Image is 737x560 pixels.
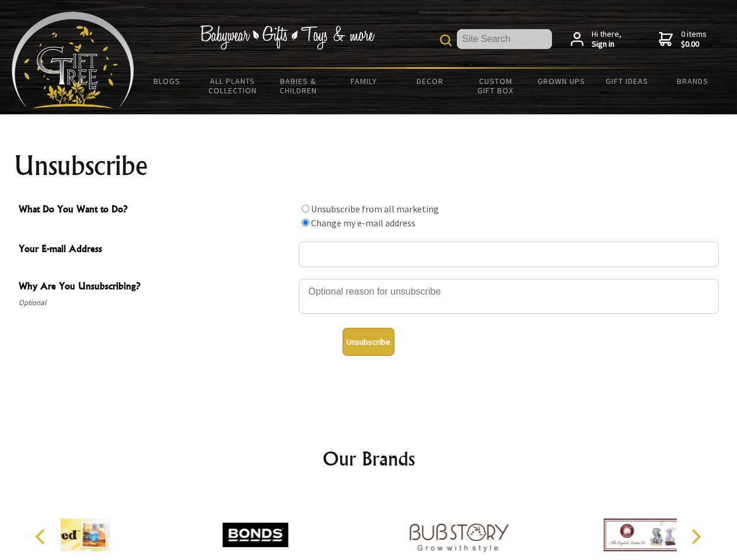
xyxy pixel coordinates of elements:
[440,34,452,46] img: product search
[14,152,724,180] h1: Unsubscribe
[299,242,719,267] input: Your E-mail Address
[19,202,293,219] span: What Do You Want to Do?
[343,328,394,356] button: Unsubscribe
[12,12,134,108] img: Babyware - Gifts - Toys and more...
[528,69,594,93] a: Grown Ups
[331,69,397,93] a: Family
[266,69,331,103] a: Babies & Children
[311,217,415,229] label: Change my e-mail address
[457,29,552,49] input: Site Search
[397,69,463,93] a: Decor
[592,39,621,50] strong: Sign in
[200,25,375,50] img: Babywear - Gifts - Toys & more
[19,296,293,310] span: Optional
[311,203,439,215] label: Unsubscribe from all marketing
[660,69,726,93] a: Brands
[594,69,660,93] a: Gift Ideas
[659,29,707,50] a: 0 items$0.00
[19,279,293,296] span: Why Are You Unsubscribing?
[681,39,707,50] strong: $0.00
[200,69,266,103] a: All Plants Collection
[302,219,309,226] input: What Do You Want to Do?
[302,205,309,212] input: What Do You Want to Do?
[299,279,719,314] textarea: Why Are You Unsubscribing?
[592,29,621,50] span: Hi there,
[463,69,529,103] a: Custom Gift Box
[134,69,200,93] a: BLOGS
[683,524,708,549] button: Next
[19,242,293,258] span: Your E-mail Address
[23,444,714,473] h2: Our Brands
[571,29,621,50] a: Hi there,Sign in
[29,524,55,549] button: Previous
[681,29,707,50] span: 0 items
